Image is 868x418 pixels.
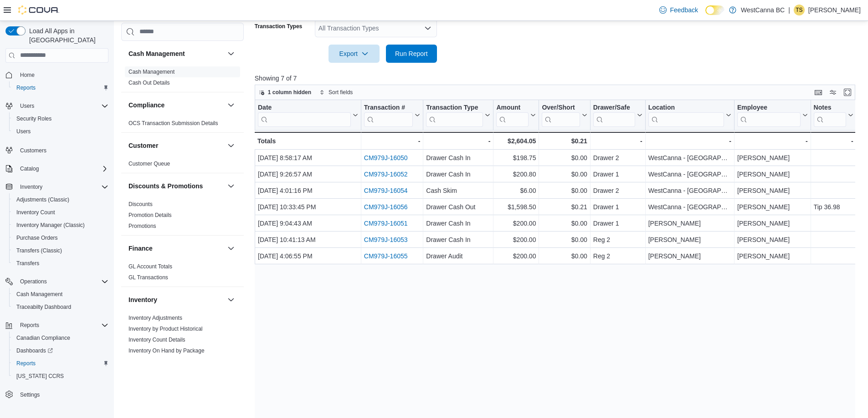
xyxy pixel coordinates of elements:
[648,104,724,112] div: Location
[496,169,536,180] div: $200.80
[705,5,724,15] input: Dark Mode
[258,104,358,127] button: Date
[496,104,529,127] div: Amount
[364,104,413,127] div: Transaction # URL
[496,104,529,112] div: Amount
[542,218,587,229] div: $0.00
[13,371,108,382] span: Washington CCRS
[16,291,62,298] span: Cash Management
[2,100,112,112] button: Users
[808,5,861,15] p: [PERSON_NAME]
[226,243,236,254] button: Finance
[13,113,55,124] a: Security Roles
[656,1,702,19] a: Feedback
[257,136,358,146] div: Totals
[255,23,302,30] label: Transaction Types
[226,294,236,305] button: Inventory
[128,336,185,343] span: Inventory Count Details
[13,258,43,269] a: Transfers
[395,49,428,58] span: Run Report
[364,154,408,161] a: CM979J-16050
[364,236,408,243] a: CM979J-16053
[13,207,108,218] span: Inventory Count
[128,160,170,167] span: Customer Queue
[737,185,808,196] div: [PERSON_NAME]
[16,389,43,400] a: Settings
[13,289,66,300] a: Cash Management
[128,244,224,253] button: Finance
[128,212,172,219] span: Promotion Details
[16,101,108,111] span: Users
[20,147,46,154] span: Customers
[16,303,71,311] span: Traceabilty Dashboard
[16,144,108,156] span: Customers
[593,104,635,112] div: Drawer/Safe
[9,112,112,125] button: Security Roles
[13,113,108,124] span: Security Roles
[255,87,315,98] button: 1 column hidden
[426,152,490,163] div: Drawer Cash In
[648,234,731,245] div: [PERSON_NAME]
[20,71,35,79] span: Home
[13,126,108,137] span: Users
[496,218,536,229] div: $200.00
[20,391,40,398] span: Settings
[842,87,853,98] button: Enter fullscreen
[16,360,36,367] span: Reports
[128,223,156,229] a: Promotions
[128,120,218,126] a: OCS Transaction Submission Details
[16,115,51,122] span: Security Roles
[9,344,112,357] a: Dashboards
[9,206,112,219] button: Inventory Count
[16,389,108,400] span: Settings
[16,276,51,287] button: Operations
[128,295,157,304] h3: Inventory
[16,181,46,192] button: Inventory
[648,136,731,146] div: -
[364,203,408,211] a: CM979J-16056
[424,25,431,32] button: Open list of options
[593,152,642,163] div: Drawer 2
[542,104,580,127] div: Over/Short
[128,79,170,86] span: Cash Out Details
[2,162,112,175] button: Catalog
[593,251,642,262] div: Reg 2
[426,104,490,127] button: Transaction Type
[121,261,244,287] div: Finance
[128,244,153,253] h3: Finance
[16,163,108,174] span: Catalog
[128,274,168,281] span: GL Transactions
[737,152,808,163] div: [PERSON_NAME]
[737,136,808,146] div: -
[496,234,536,245] div: $200.00
[128,212,172,218] a: Promotion Details
[13,358,39,369] a: Reports
[128,222,156,230] span: Promotions
[16,234,58,242] span: Purchase Orders
[128,263,172,270] a: GL Account Totals
[121,118,244,132] div: Compliance
[128,68,175,76] span: Cash Management
[16,101,38,111] button: Users
[128,80,170,86] a: Cash Out Details
[13,232,108,243] span: Purchase Orders
[426,169,490,180] div: Drawer Cash In
[542,136,587,146] div: $0.21
[542,104,580,112] div: Over/Short
[26,26,108,45] span: Load All Apps in [GEOGRAPHIC_DATA]
[788,5,790,15] p: |
[128,314,182,322] span: Inventory Adjustments
[593,169,642,180] div: Drawer 1
[258,251,358,262] div: [DATE] 4:06:55 PM
[226,140,236,151] button: Customer
[258,234,358,245] div: [DATE] 10:41:13 AM
[13,371,67,382] a: [US_STATE] CCRS
[268,89,311,96] span: 1 column hidden
[20,278,47,285] span: Operations
[128,69,175,75] a: Cash Management
[16,181,108,192] span: Inventory
[542,152,587,163] div: $0.00
[593,201,642,212] div: Drawer 1
[13,332,74,343] a: Canadian Compliance
[737,201,808,212] div: [PERSON_NAME]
